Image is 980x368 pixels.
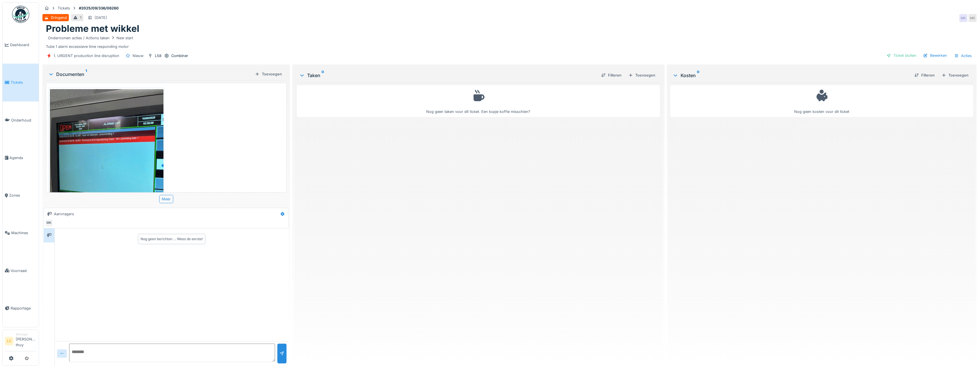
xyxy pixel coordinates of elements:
[54,211,74,217] div: Aanvragers
[12,6,29,23] img: Badge_color-CXgf-gQk.svg
[16,332,36,350] li: [PERSON_NAME] thuy
[159,195,173,203] div: Meer
[939,71,971,79] div: Toevoegen
[141,236,203,242] div: Nog geen berichten … Wees de eerste!
[10,42,36,48] span: Dashboard
[11,268,36,273] span: Voorraad
[133,53,143,58] div: Nieuw
[45,219,53,227] div: MK
[599,71,624,79] div: Filteren
[95,15,107,20] div: [DATE]
[54,53,119,58] div: 1. URGENT production line disruption
[51,15,67,20] div: Dringend
[959,14,967,22] div: MK
[674,88,969,114] div: Nog geen kosten voor dit ticket
[921,52,949,59] div: Bewerken
[85,71,87,78] sup: 1
[48,35,133,41] div: Ondernomen acties / Actions taken New start
[48,71,253,78] div: Documenten
[9,193,36,198] span: Zones
[3,26,39,64] a: Dashboard
[46,23,139,34] h1: Probleme met wikkel
[952,52,974,60] div: Acties
[46,34,973,49] div: Tube 1 alarm excessieve time responding motor
[80,15,81,20] div: 1
[626,71,658,79] div: Toevoegen
[697,72,700,79] sup: 0
[16,332,36,336] div: Manager
[3,252,39,289] a: Voorraad
[5,332,36,351] a: LC Manager[PERSON_NAME] thuy
[11,306,36,311] span: Rapportage
[912,71,937,79] div: Filteren
[58,5,70,11] div: Tickets
[322,72,324,79] sup: 0
[969,14,977,22] div: MK
[3,214,39,252] a: Machines
[9,155,36,160] span: Agenda
[3,139,39,177] a: Agenda
[253,70,284,78] div: Toevoegen
[3,289,39,327] a: Rapportage
[3,177,39,214] a: Zones
[155,53,161,58] div: L58
[301,88,656,114] div: Nog geen taken voor dit ticket. Een kopje koffie misschien?
[171,53,188,58] div: Combiner
[77,5,121,11] strong: #2025/09/336/06260
[884,52,919,59] div: Ticket sluiten
[11,80,36,85] span: Tickets
[3,101,39,139] a: Onderhoud
[50,89,163,240] img: xtcvztwc43lve7nhtdt5x1xio6wo
[299,72,597,79] div: Taken
[3,64,39,101] a: Tickets
[673,72,910,79] div: Kosten
[11,118,36,123] span: Onderhoud
[11,230,36,236] span: Machines
[5,337,13,345] li: LC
